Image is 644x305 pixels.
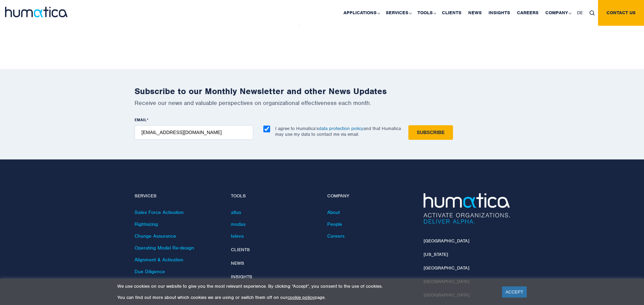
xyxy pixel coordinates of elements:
[327,193,413,199] h4: Company
[263,126,270,132] input: I agree to Humatica’sdata protection policyand that Humatica may use my data to contact me via em...
[502,286,527,298] a: ACCEPT
[231,274,252,280] a: Insights
[231,247,250,253] a: Clients
[327,233,344,239] a: Careers
[577,10,583,16] span: DE
[287,295,314,300] a: cookie policy
[135,117,147,123] span: EMAIL
[135,193,221,199] h4: Services
[135,99,510,107] p: Receive our news and valuable perspectives on organizational effectiveness each month.
[231,260,244,266] a: News
[135,221,158,227] a: Rightsizing
[319,126,363,131] a: data protection policy
[424,238,469,244] a: [GEOGRAPHIC_DATA]
[231,209,241,215] a: altus
[117,295,494,300] p: You can find out more about which cookies we are using or switch them off on our page.
[117,283,494,289] p: We use cookies on our website to give you the most relevant experience. By clicking “Accept”, you...
[231,193,317,199] h4: Tools
[135,233,176,239] a: Change Assurance
[135,209,184,215] a: Sales Force Activation
[231,221,245,227] a: modas
[327,221,342,227] a: People
[135,125,253,140] input: name@company.com
[275,126,401,137] p: I agree to Humatica’s and that Humatica may use my data to contact me via email.
[424,265,469,271] a: [GEOGRAPHIC_DATA]
[590,10,595,16] img: search_icon
[408,125,453,140] input: Subscribe
[5,7,68,17] img: logo
[135,268,165,275] a: Due Diligence
[135,86,510,96] h2: Subscribe to our Monthly Newsletter and other News Updates
[135,257,183,263] a: Alignment & Activation
[327,209,340,215] a: About
[231,233,244,239] a: taleva
[424,252,448,257] a: [US_STATE]
[424,193,510,224] img: Humatica
[135,245,194,251] a: Operating Model Re-design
